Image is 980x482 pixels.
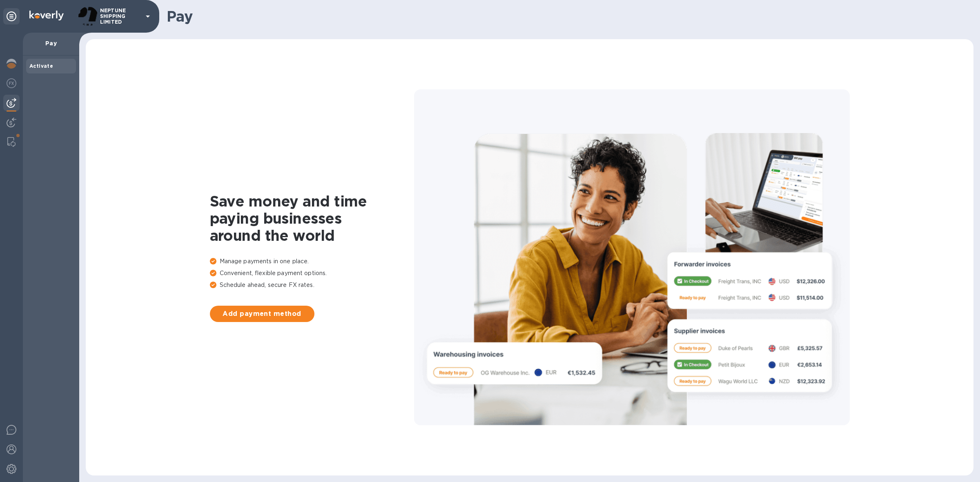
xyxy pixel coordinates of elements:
[3,8,20,24] div: Unpin categories
[210,193,414,244] h1: Save money and time paying businesses around the world
[29,63,53,69] b: Activate
[29,39,73,47] p: Pay
[210,281,414,289] p: Schedule ahead, secure FX rates.
[100,8,141,25] p: NEPTUNE SHIPPING LIMITED
[216,309,308,319] span: Add payment method
[210,306,314,322] button: Add payment method
[29,11,64,20] img: Logo
[7,78,16,88] img: Foreign exchange
[210,269,414,278] p: Convenient, flexible payment options.
[167,8,967,25] h1: Pay
[210,257,414,266] p: Manage payments in one place.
